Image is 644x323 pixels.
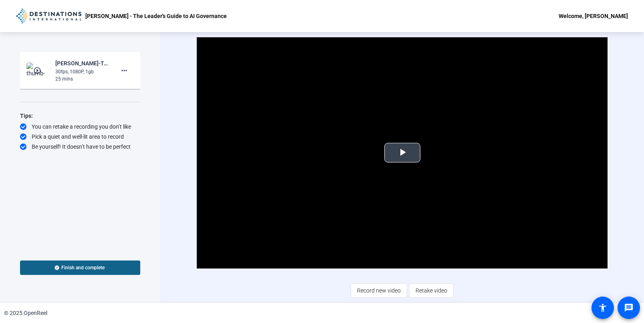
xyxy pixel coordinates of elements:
mat-icon: play_circle_outline [33,67,43,75]
button: Record new video [351,283,407,298]
div: Be yourself! It doesn’t have to be perfect [20,143,140,151]
p: [PERSON_NAME] - The Leader's Guide to AI Governance [85,11,227,21]
img: thumb-nail [26,63,50,79]
mat-icon: accessibility [598,303,608,313]
span: Retake video [416,283,447,298]
div: © 2025 OpenReel [4,309,47,317]
span: Record new video [357,283,401,298]
div: Welcome, [PERSON_NAME] [559,11,628,21]
img: OpenReel logo [16,8,81,24]
div: Video Player [197,37,608,268]
button: Play Video [384,143,420,163]
div: 30fps, 1080P, 1gb [55,68,109,75]
mat-icon: message [624,303,634,313]
button: Finish and complete [20,260,140,275]
mat-icon: more_horiz [119,66,129,75]
div: [PERSON_NAME]-Technology and Innovation Series-[PERSON_NAME] - The Leader-s Guide to AI Governanc... [55,59,109,68]
div: Tips: [20,111,140,121]
div: 25 mins [55,75,109,83]
span: Finish and complete [61,264,105,271]
div: Pick a quiet and well-lit area to record [20,133,140,141]
button: Retake video [409,283,454,298]
div: You can retake a recording you don’t like [20,123,140,131]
